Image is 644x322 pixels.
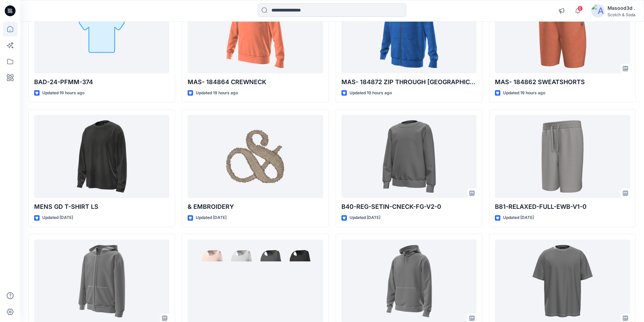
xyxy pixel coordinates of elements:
span: 6 [577,6,583,11]
p: Updated [DATE] [196,214,226,221]
p: Updated 19 hours ago [42,90,85,97]
p: Updated 19 hours ago [503,90,545,97]
a: B40-REG-SETIN-CNECK-FG-V2-0 [341,115,477,198]
p: MAS- 184862 SWEATSHORTS [495,77,630,87]
p: MAS- 184864 CREWNECK [188,77,323,87]
img: avatar [591,4,605,18]
p: Updated [DATE] [42,214,73,221]
div: Masood3d . [607,4,636,12]
p: Updated 19 hours ago [350,90,392,97]
p: MAS- 184872 ZIP THROUGH [GEOGRAPHIC_DATA] [341,77,477,87]
p: B40-REG-SETIN-CNECK-FG-V2-0 [341,202,477,212]
p: Updated [DATE] [503,214,534,221]
p: MENS GD T-SHIRT LS [34,202,169,212]
p: B81-RELAXED-FULL-EWB-V1-0 [495,202,630,212]
a: & EMBROIDERY [188,115,323,198]
p: & EMBROIDERY [188,202,323,212]
p: BAD-24-PFMM-374 [34,77,169,87]
div: Scotch & Soda [607,12,636,17]
a: B81-RELAXED-FULL-EWB-V1-0 [495,115,630,198]
p: Updated 19 hours ago [196,90,238,97]
a: MENS GD T-SHIRT LS [34,115,169,198]
p: Updated [DATE] [350,214,380,221]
